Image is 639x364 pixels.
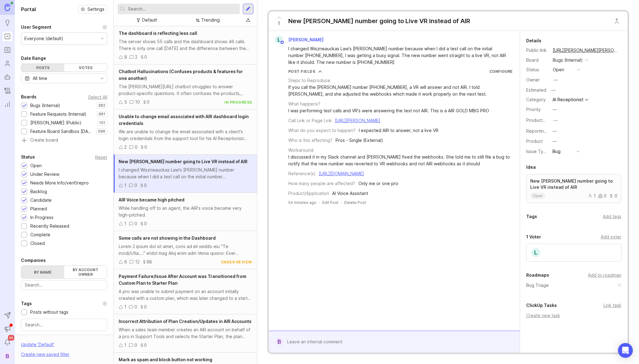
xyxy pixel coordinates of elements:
div: 0 [134,342,137,349]
div: Details [526,37,541,44]
a: Bug Triage [526,282,549,289]
input: Search... [128,6,237,12]
button: ProductboardID [552,116,560,124]
div: 1 [588,194,596,198]
div: — [549,86,557,94]
div: Board [526,57,548,64]
div: Post Fields [288,69,315,74]
div: Recently Released [30,223,69,230]
div: Bugs (Internal) [30,102,60,109]
div: 0 [144,54,147,60]
div: Lorem 2 ipsum dol sit amet, cons ad eli seddo eiu "Te incidi/Utla...." etdol mag Aliq enim adm Ve... [119,243,252,257]
button: Announcements [2,323,13,334]
div: 0 [134,304,137,310]
a: Changelog [2,85,13,96]
div: Open Intercom Messenger [618,343,633,358]
div: Everyone (default) [24,35,63,42]
div: Category [526,96,548,103]
div: 98 [146,259,152,265]
button: Post Fields [288,69,322,74]
a: Payment Failure/Issue After Account was Transitioned from Custom Plan to Starter PlanA pro was un... [114,269,257,314]
span: AIR Voice became high pitched [119,197,184,202]
div: Public link [526,47,548,54]
div: Estimated [526,88,546,92]
a: Roadmaps [2,44,13,56]
div: What do you expect to happen? [288,127,356,134]
div: Reference(s) [288,170,316,177]
div: Trending [201,17,220,23]
button: B [2,350,13,362]
div: Bugs (Internal) [553,57,583,64]
div: Backlog [30,188,47,195]
div: I changed Wiszneauckas Law's [PERSON_NAME] number because when I did a test call on the initial n... [288,45,507,66]
div: Status [526,66,548,73]
div: Open [30,162,42,169]
div: Only me or one pro [358,180,398,187]
div: Posts without tags [30,309,68,316]
div: 0 [147,99,150,105]
a: L[PERSON_NAME] [271,36,328,44]
span: Some calls are not showing in the Dashboard [119,235,216,241]
div: 0 [135,144,138,151]
p: 961 [99,112,105,117]
span: 99 [8,335,14,341]
div: Idea [526,163,536,171]
a: 54 minutes ago [288,200,316,205]
div: While handling off to an agent, the AIR's voice became very high-pitched. [119,205,252,218]
div: 0 [144,220,147,227]
div: Closed [30,240,45,247]
div: Add tags [603,213,621,220]
a: [URL][DOMAIN_NAME] [319,171,364,176]
div: The server shows 55 calls and the dashboard shows 46 calls. There is only one call [DATE] and the... [119,38,252,52]
div: Link task [603,302,621,309]
img: member badge [280,40,284,45]
div: AI Receptionist [552,97,583,102]
p: 596 [98,129,105,134]
div: Reset [95,155,107,159]
div: Edit Post [322,200,338,205]
div: Add voter [601,234,621,240]
a: [URL][PERSON_NAME][PERSON_NAME] [551,46,621,54]
a: New [PERSON_NAME] number going to Live VR instead of AIRI changed Wiszneauckas Law's [PERSON_NAME... [114,155,257,193]
div: Call Link or Page Link [288,117,332,124]
a: Incorrect Attribution of Plan Creation/Updates in AIR AccountsWhen a sales team member creates an... [114,314,257,353]
div: The [PERSON_NAME][URL] chatbot struggles to answer product-specific questions. It often confuses ... [119,83,252,97]
input: Search... [25,321,103,328]
div: 1 [124,182,126,189]
div: [PERSON_NAME] (Public) [30,119,82,126]
div: Status [21,153,35,161]
a: Autopilot [2,72,13,83]
div: Default [142,17,157,23]
div: Planned [30,205,47,212]
label: By account owner [64,266,107,278]
p: 101 [99,120,105,125]
div: Date Range [21,55,46,62]
div: — [553,117,558,124]
div: Create new saved filter [21,351,70,358]
div: Select All [88,95,107,99]
div: Boards [21,93,36,101]
div: 0 [598,194,607,198]
div: open [553,66,564,73]
div: 12 [135,259,140,265]
div: 1 [124,342,126,349]
div: I discussed it in my Slack channel and [PERSON_NAME] fixed the webhooks. She told me to still fil... [288,154,513,167]
div: Companies [21,257,46,264]
div: Product/Application [288,190,329,197]
a: Settings [78,5,107,14]
div: B [276,338,283,346]
label: Product [526,139,543,144]
div: Workaround [288,147,313,154]
div: 1 Voter [526,233,541,241]
h1: Portal [21,6,36,13]
label: By name [21,266,64,278]
div: Bug [552,148,561,155]
div: 5 [124,99,127,105]
p: open [533,193,543,198]
div: 10 [135,99,140,105]
div: 0 [609,194,617,198]
div: Roadmaps [526,271,549,279]
div: 0 [134,220,137,227]
a: Reporting [2,99,13,110]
